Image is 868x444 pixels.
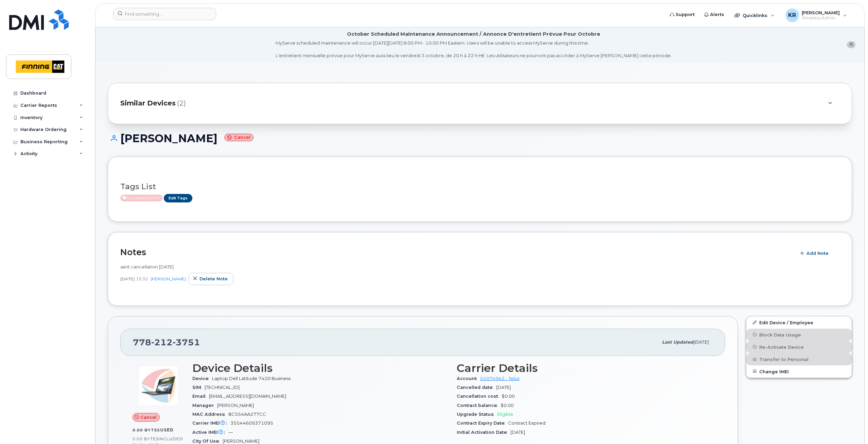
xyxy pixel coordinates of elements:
span: Laptop Dell Latitude 7420 Business [212,376,291,381]
button: Re-Activate Device [746,341,852,353]
button: Block Data Usage [746,329,852,341]
span: Contract Expired [508,421,545,426]
span: Carrier IMEI [192,421,230,426]
span: Cancel [140,414,157,421]
span: used [160,427,174,432]
span: Add Note [806,250,829,257]
span: [DATE] [496,385,511,390]
h3: Tags List [120,182,839,191]
span: Contract Expiry Date [457,421,508,426]
button: close notification [847,41,855,48]
span: Email [192,394,209,399]
span: Eligible [497,412,513,417]
span: $0.00 [502,394,515,399]
button: Change IMEI [746,365,852,378]
h3: Device Details [192,362,449,374]
span: Re-Activate Device [759,344,804,349]
span: [EMAIL_ADDRESS][DOMAIN_NAME] [209,394,286,399]
span: Account [457,376,480,381]
button: Delete note [189,273,233,285]
span: 8C554AA277CC [228,412,266,417]
span: Delete note [199,276,228,282]
h2: Notes [120,247,792,257]
span: Similar Devices [120,98,176,108]
span: 0.00 Bytes [133,428,160,432]
a: Edit Tags [164,194,192,202]
h1: [PERSON_NAME] [108,132,852,144]
span: 212 [151,337,173,347]
button: Transfer to Personal [746,353,852,365]
a: Edit Device / Employee [746,316,852,329]
span: SIM [192,385,205,390]
span: [DATE] [510,430,525,435]
span: Initial Activation Date [457,430,510,435]
small: Cancel [224,134,254,142]
span: — [228,430,233,435]
span: sent cancellation [DATE] [120,264,174,269]
a: 01074942 - Telus [480,376,519,381]
span: [DATE] [120,276,135,282]
span: Contract balance [457,403,501,408]
span: Upgrade Status [457,412,497,417]
span: Device [192,376,212,381]
a: [PERSON_NAME] [151,276,186,281]
iframe: Messenger Launcher [838,414,863,439]
span: $0.00 [501,403,514,408]
span: Last updated [662,340,693,345]
div: October Scheduled Maintenance Announcement / Annonce D'entretient Prévue Pour Octobre [347,31,600,38]
span: 778 [133,337,200,347]
span: [DATE] [693,340,709,345]
span: Cancelled date [457,385,496,390]
span: Cancellation cost [457,394,502,399]
span: 3751 [173,337,200,347]
span: 15:32 [136,276,148,282]
span: [TECHNICAL_ID] [205,385,240,390]
span: Manager [192,403,217,408]
span: [PERSON_NAME] [217,403,254,408]
button: Add Note [796,247,834,260]
span: [PERSON_NAME] [223,439,259,444]
span: City Of Use [192,439,223,444]
span: 35544609371095 [230,421,273,426]
span: Active [120,195,163,201]
span: Active IMEI [192,430,228,435]
span: 0.00 Bytes [133,437,158,441]
span: MAC Address [192,412,228,417]
div: MyServe scheduled maintenance will occur [DATE][DATE] 8:00 PM - 10:00 PM Eastern. Users will be u... [276,40,672,59]
img: image20231002-4137094-w7irqb.jpeg [138,365,179,406]
span: (2) [177,98,186,108]
h3: Carrier Details [457,362,713,374]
